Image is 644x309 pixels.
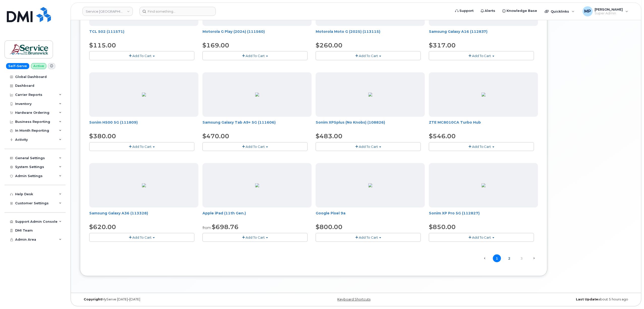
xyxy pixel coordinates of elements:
input: Find something... [139,7,216,16]
span: Knowledge Base [507,8,537,13]
div: Quicklinks [541,6,578,16]
span: Add To Cart [132,235,152,239]
div: MyServe [DATE]–[DATE] [80,298,264,302]
a: Support [452,6,477,16]
a: ZTE MC8010CA Turbo Hub [429,120,481,125]
small: from [202,226,211,230]
div: Sonim H500 5G (111809) [89,120,198,130]
span: Super Admin [595,11,623,15]
div: Sonim XP5plus (No Knobs) (108826) [316,120,425,130]
a: Next → [530,255,538,262]
span: Add To Cart [246,235,265,239]
div: Samsung Galaxy A16 (112837) [429,29,538,39]
span: $317.00 [429,42,456,49]
span: Quicklinks [551,9,569,13]
span: Add To Cart [472,235,491,239]
button: Add To Cart [429,51,534,60]
a: Knowledge Base [499,6,541,16]
button: Add To Cart [316,233,421,242]
span: $260.00 [316,42,342,49]
button: Add To Cart [316,51,421,60]
div: about 5 hours ago [448,298,632,302]
span: MP [584,8,591,14]
a: Sonim XP Pro 5G (112827) [429,211,480,215]
span: Add To Cart [472,145,491,149]
span: $800.00 [316,223,342,231]
button: Add To Cart [89,233,194,242]
img: 5FFB6D20-ABAE-4868-B366-7CFDCC8C6FCC.png [368,93,372,97]
a: Motorola G Play (2024) (111560) [202,29,265,34]
button: Add To Cart [429,233,534,242]
span: [PERSON_NAME] [595,7,623,11]
div: Apple iPad (11th Gen.) [202,211,312,221]
img: B3C71357-DDCE-418C-8EC7-39BB8291D9C5.png [482,183,486,187]
span: Add To Cart [246,145,265,149]
div: Sonim XP Pro 5G (112827) [429,211,538,221]
a: Google Pixel 9a [316,211,345,215]
button: Add To Cart [429,142,534,151]
span: $698.76 [212,223,239,231]
a: Keyboard Shortcuts [338,298,371,301]
span: Add To Cart [246,54,265,58]
a: Sonim H500 5G (111809) [89,120,138,125]
span: $380.00 [89,132,116,140]
img: 2A8BAFE4-7C80-451B-A6BE-1655296EFB30.png [255,93,259,97]
button: Add To Cart [202,142,308,151]
a: Samsung Galaxy A16 (112837) [429,29,488,34]
a: Samsung Galaxy Tab A9+ 5G (111606) [202,120,276,125]
div: ZTE MC8010CA Turbo Hub [429,120,538,130]
span: Add To Cart [472,54,491,58]
div: Samsung Galaxy Tab A9+ 5G (111606) [202,120,312,130]
img: 054711B0-41DD-4C63-8051-5507667CDA9F.png [482,93,486,97]
span: Add To Cart [132,145,152,149]
a: 3 [518,255,526,262]
div: Samsung Galaxy A36 (113328) [89,211,198,221]
button: Add To Cart [316,142,421,151]
a: Sonim XP5plus (No Knobs) (108826) [316,120,385,125]
span: $850.00 [429,223,456,231]
a: Motorola Moto G (2025) (113115) [316,29,380,34]
div: Motorola Moto G (2025) (113115) [316,29,425,39]
span: $115.00 [89,42,116,49]
div: Michael Partack [579,6,632,16]
button: Add To Cart [89,142,194,151]
a: Samsung Galaxy A36 (113328) [89,211,148,215]
span: Add To Cart [359,54,378,58]
a: 2 [505,255,513,262]
span: 1 [493,255,501,262]
span: $620.00 [89,223,116,231]
strong: Copyright [84,298,102,301]
span: $169.00 [202,42,229,49]
span: $483.00 [316,132,342,140]
a: Alerts [477,6,499,16]
span: Add To Cart [359,235,378,239]
div: Motorola G Play (2024) (111560) [202,29,312,39]
img: 9A8DB539-77E5-4E9C-82DF-E802F619172D.png [255,183,259,187]
div: TCL 502 (111571) [89,29,198,39]
a: TCL 502 (111571) [89,29,124,34]
img: 13294312-3312-4219-9925-ACC385DD21E2.png [368,183,372,187]
span: $470.00 [202,132,229,140]
a: Service New Brunswick (SNB) [82,7,133,16]
a: Apple iPad (11th Gen.) [202,211,246,215]
div: Google Pixel 9a [316,211,425,221]
span: ← Previous [481,255,489,262]
button: Add To Cart [89,51,194,60]
button: Add To Cart [202,51,308,60]
img: ED9FC9C2-4804-4D92-8A77-98887F1967E0.png [142,183,146,187]
span: $546.00 [429,132,456,140]
button: Add To Cart [202,233,308,242]
img: 79D338F0-FFFB-4B19-B7FF-DB34F512C68B.png [142,93,146,97]
span: Add To Cart [359,145,378,149]
span: Add To Cart [132,54,152,58]
span: Alerts [485,8,495,13]
strong: Last Update [576,298,598,301]
span: Support [459,8,474,13]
